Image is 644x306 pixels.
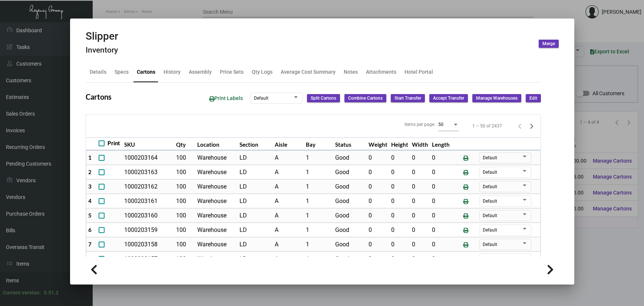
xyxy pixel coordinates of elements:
span: 50 [438,122,443,127]
th: Bay [304,137,333,150]
span: Default [483,242,497,247]
span: Split Cartons [311,95,336,102]
div: Items per page: [404,121,435,128]
span: 4 [88,197,92,204]
span: 5 [88,212,92,219]
div: Hotel Portal [404,68,433,76]
span: Default [254,96,268,101]
span: Merge [542,41,555,47]
span: 7 [88,241,92,247]
button: Edit [526,94,541,102]
span: 1 [88,154,92,161]
button: Previous page [514,120,526,132]
span: 3 [88,183,92,190]
th: Aisle [273,137,304,150]
h2: Cartons [86,92,112,101]
th: Length [430,137,452,150]
div: Notes [344,68,358,76]
div: Average Cost Summary [281,68,336,76]
th: Weight [367,137,389,150]
span: Edit [529,95,537,102]
span: 2 [88,169,92,175]
th: SKU [122,137,174,150]
button: Accept Transfer [429,94,468,102]
th: Section [238,137,273,150]
th: Height [389,137,410,150]
button: Start Transfer [391,94,425,102]
div: Specs [115,68,129,76]
span: 6 [88,226,92,233]
div: History [164,68,181,76]
h4: Inventory [86,46,118,55]
button: Split Cartons [307,94,340,102]
div: 0.51.2 [44,289,59,297]
button: Combine Cartons [344,94,386,102]
span: Start Transfer [394,95,421,102]
div: Details [90,68,106,76]
th: Location [195,137,238,150]
div: Qty Logs [252,68,273,76]
th: Status [333,137,367,150]
mat-select: Items per page: [438,122,459,127]
span: 8 [88,255,92,262]
span: Manage Warehouses [476,95,518,102]
div: Attachments [366,68,396,76]
span: Print [108,139,120,148]
button: Next page [526,120,538,132]
th: Qty [174,137,196,150]
span: Default [483,155,497,160]
span: Print Labels [209,95,243,101]
div: Cartons [137,68,155,76]
span: Default [483,199,497,204]
span: Default [483,184,497,189]
button: Manage Warehouses [472,94,521,102]
span: Default [483,227,497,233]
div: Price Sets [220,68,244,76]
div: 1 – 50 of 2437 [472,123,502,129]
span: Default [483,170,497,175]
h2: Slipper [86,30,118,43]
span: Accept Transfer [433,95,464,102]
span: Combine Cartons [348,95,383,102]
div: Current version: [3,289,41,297]
div: Assembly [189,68,212,76]
th: Width [410,137,430,150]
span: Default [483,213,497,218]
button: Print Labels [203,92,249,105]
button: Merge [539,40,559,48]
